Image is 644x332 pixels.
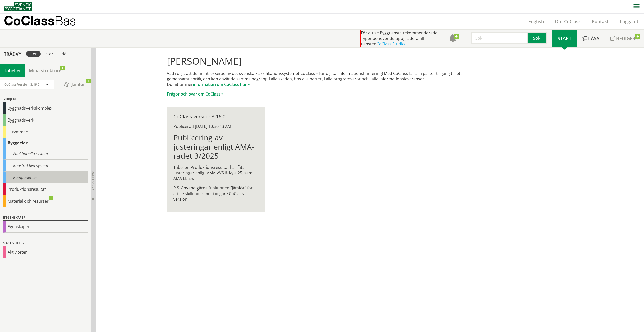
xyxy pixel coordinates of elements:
input: Sök [471,32,528,44]
p: CoClass [4,18,76,23]
div: Egenskaper [3,221,88,233]
div: CoClass version 3.16.0 [173,114,258,120]
h1: Publicering av justeringar enligt AMA-rådet 3/2025 [173,133,258,160]
span: Redigera [616,35,638,41]
div: Utrymmen [3,126,88,138]
h1: [PERSON_NAME] [167,55,477,66]
div: Funktionella system [3,148,88,160]
div: liten [26,51,41,57]
div: Trädvy [1,51,24,57]
span: Start [558,35,571,41]
span: Läsa [588,35,599,41]
span: Bas [55,13,76,28]
a: CoClassBas [4,14,87,29]
span: CoClass Version 3.16.0 [4,82,39,87]
img: Svensk Byggtjänst [4,2,32,11]
a: Frågor och svar om CoClass » [167,91,224,97]
p: P.S. Använd gärna funktionen ”Jämför” för att se skillnader mot tidigare CoClass version. [173,185,258,202]
span: Notifikationer [449,35,457,43]
div: Produktionsresultat [3,183,88,195]
button: Sök [528,32,547,44]
a: Redigera [605,30,644,47]
p: Tabellen Produktionsresultat har fått justeringar enligt AMA VVS & Kyla 25, samt AMA EL 25. [173,164,258,181]
a: CoClass Studio [377,41,405,47]
div: Material och resurser [3,195,88,207]
a: Mina strukturer [25,64,67,77]
a: Läsa [577,30,605,47]
a: information om CoClass här » [193,82,250,87]
div: För att se Byggtjänsts rekommenderade Typer behöver du uppgradera till tjänsten [360,30,443,47]
div: Byggnadsverkskomplex [3,102,88,114]
a: Start [552,30,577,47]
div: Konstruktiva system [3,160,88,172]
div: Byggnadsverk [3,114,88,126]
span: Dölj trädvy [91,171,95,190]
div: Publicerad [DATE] 10:30:13 AM [173,124,258,129]
a: Logga ut [614,18,644,25]
a: Om CoClass [549,18,586,25]
div: Komponenter [3,172,88,183]
div: Objekt [3,96,88,102]
div: Egenskaper [3,215,88,221]
div: Aktiviteter [3,240,88,246]
div: stor [43,51,57,57]
span: Jämför [59,80,90,89]
p: Vad roligt att du är intresserad av det svenska klassifikationssystemet CoClass – för digital inf... [167,70,477,87]
div: dölj [59,51,72,57]
div: Aktiviteter [3,246,88,258]
a: English [523,18,549,25]
div: Byggdelar [3,138,88,148]
a: Kontakt [586,18,614,25]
